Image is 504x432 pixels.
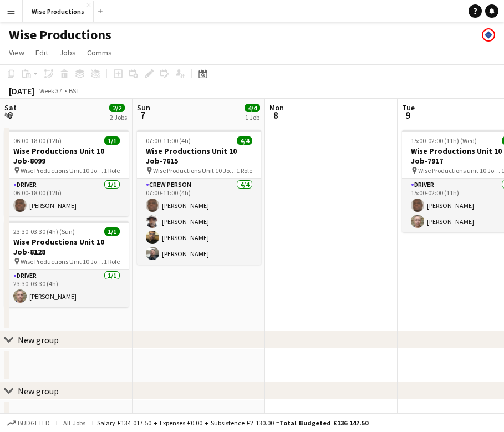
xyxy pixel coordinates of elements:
[411,136,477,145] span: 15:00-02:00 (11h) (Wed)
[9,85,34,96] div: [DATE]
[18,419,50,427] span: Budgeted
[69,87,80,95] div: BST
[146,136,191,145] span: 07:00-11:00 (4h)
[245,104,260,112] span: 4/4
[4,237,129,257] h3: Wise Productions Unit 10 Job-8128
[482,28,495,42] app-user-avatar: Paul Harris
[21,166,104,175] span: Wise Productions Unit 10 Job-8099
[402,103,415,113] span: Tue
[4,103,17,113] span: Sat
[137,130,261,265] app-job-card: 07:00-11:00 (4h)4/4Wise Productions Unit 10 Job-7615 Wise Productions Unit 10 Job-76151 RoleCrew ...
[18,334,59,345] div: New group
[9,48,24,58] span: View
[4,130,129,216] app-job-card: 06:00-18:00 (12h)1/1Wise Productions Unit 10 Job-8099 Wise Productions Unit 10 Job-80991 RoleDriv...
[18,385,59,397] div: New group
[4,146,129,166] h3: Wise Productions Unit 10 Job-8099
[4,179,129,216] app-card-role: Driver1/106:00-18:00 (12h)[PERSON_NAME]
[4,270,129,307] app-card-role: Driver1/123:30-03:30 (4h)[PERSON_NAME]
[87,48,112,58] span: Comms
[35,48,48,58] span: Edit
[153,166,236,175] span: Wise Productions Unit 10 Job-7615
[137,103,150,113] span: Sun
[268,109,284,121] span: 8
[83,45,116,60] a: Comms
[104,257,120,266] span: 1 Role
[137,146,261,166] h3: Wise Productions Unit 10 Job-7615
[104,227,120,236] span: 1/1
[400,109,415,121] span: 9
[61,419,88,427] span: All jobs
[97,419,368,427] div: Salary £134 017.50 + Expenses £0.00 + Subsistence £2 130.00 =
[135,109,150,121] span: 7
[418,166,501,175] span: Wise Productions unit 10 Job-7917
[23,1,94,22] button: Wise Productions
[110,113,127,121] div: 2 Jobs
[245,113,259,121] div: 1 Job
[31,45,53,60] a: Edit
[269,103,284,113] span: Mon
[237,136,252,145] span: 4/4
[3,109,17,121] span: 6
[59,48,76,58] span: Jobs
[236,166,252,175] span: 1 Role
[137,179,261,265] app-card-role: Crew Person4/407:00-11:00 (4h)[PERSON_NAME][PERSON_NAME][PERSON_NAME][PERSON_NAME]
[4,45,29,60] a: View
[21,257,104,266] span: Wise Productions Unit 10 Job-8128
[4,221,129,307] app-job-card: 23:30-03:30 (4h) (Sun)1/1Wise Productions Unit 10 Job-8128 Wise Productions Unit 10 Job-81281 Rol...
[104,136,120,145] span: 1/1
[13,227,75,236] span: 23:30-03:30 (4h) (Sun)
[13,136,62,145] span: 06:00-18:00 (12h)
[279,419,368,427] span: Total Budgeted £136 147.50
[9,27,111,43] h1: Wise Productions
[109,104,125,112] span: 2/2
[6,417,52,429] button: Budgeted
[37,87,64,95] span: Week 37
[104,166,120,175] span: 1 Role
[55,45,80,60] a: Jobs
